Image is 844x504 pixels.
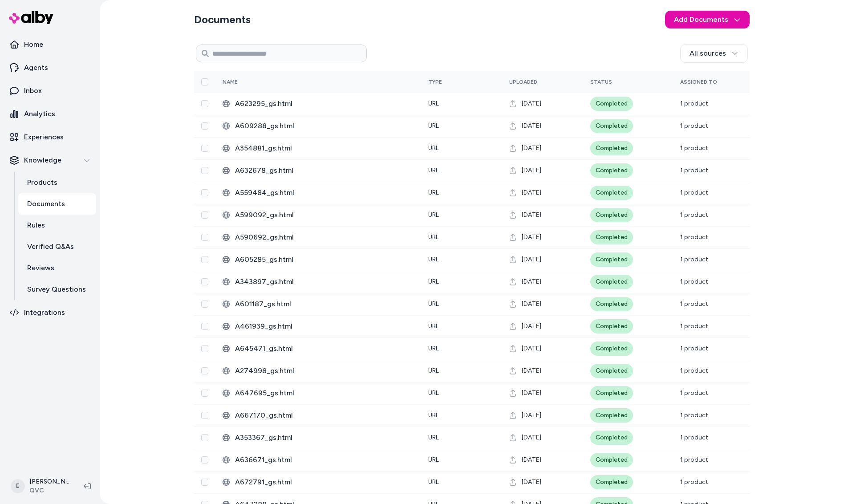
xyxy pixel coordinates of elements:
[590,275,633,289] div: Completed
[522,478,541,487] span: [DATE]
[223,477,414,488] div: A672791_gs.html
[235,388,414,398] span: A647695_gs.html
[201,145,208,152] button: Select row
[235,165,414,176] span: A632678_gs.html
[522,144,541,153] span: [DATE]
[24,39,43,50] p: Home
[522,300,541,309] span: [DATE]
[201,78,208,85] button: Select all
[235,98,414,109] span: A623295_gs.html
[680,367,708,374] span: 1 product
[680,79,717,85] span: Assigned To
[428,389,439,397] span: URL
[428,478,439,486] span: URL
[201,323,208,330] button: Select row
[235,321,414,332] span: A461939_gs.html
[223,388,414,398] div: A647695_gs.html
[223,143,414,154] div: A354881_gs.html
[201,367,208,374] button: Select row
[428,167,439,174] span: URL
[18,279,96,300] a: Survey Questions
[201,278,208,285] button: Select row
[590,163,633,178] div: Completed
[690,48,726,59] span: All sources
[428,100,439,107] span: URL
[223,165,414,176] div: A632678_gs.html
[4,34,96,55] a: Home
[223,321,414,332] div: A461939_gs.html
[522,455,541,464] span: [DATE]
[428,300,439,308] span: URL
[201,211,208,219] button: Select row
[18,215,96,236] a: Rules
[680,456,708,463] span: 1 product
[201,122,208,130] button: Select row
[29,477,69,486] p: [PERSON_NAME]
[235,254,414,265] span: A605285_gs.html
[27,284,86,295] p: Survey Questions
[27,241,74,252] p: Verified Q&As
[590,97,633,111] div: Completed
[18,193,96,215] a: Documents
[24,155,61,166] p: Knowledge
[428,345,439,352] span: URL
[680,256,708,263] span: 1 product
[235,121,414,131] span: A609288_gs.html
[680,389,708,397] span: 1 product
[680,100,708,107] span: 1 product
[428,233,439,241] span: URL
[428,256,439,263] span: URL
[590,208,633,222] div: Completed
[24,62,48,73] p: Agents
[590,79,612,85] span: Status
[201,189,208,196] button: Select row
[27,263,54,273] p: Reviews
[5,472,77,500] button: E[PERSON_NAME]QVC
[522,211,541,219] span: [DATE]
[235,299,414,309] span: A601187_gs.html
[522,99,541,108] span: [DATE]
[522,188,541,197] span: [DATE]
[18,257,96,279] a: Reviews
[201,100,208,107] button: Select row
[665,11,750,28] button: Add Documents
[223,78,289,85] div: Name
[428,322,439,330] span: URL
[201,234,208,241] button: Select row
[235,410,414,421] span: A667170_gs.html
[201,456,208,463] button: Select row
[428,456,439,463] span: URL
[522,233,541,242] span: [DATE]
[428,278,439,285] span: URL
[29,486,69,495] span: QVC
[27,199,65,209] p: Documents
[235,276,414,287] span: A343897_gs.html
[223,232,414,243] div: A590692_gs.html
[590,475,633,489] div: Completed
[428,211,439,219] span: URL
[522,389,541,398] span: [DATE]
[223,432,414,443] div: A353367_gs.html
[680,478,708,486] span: 1 product
[235,477,414,488] span: A672791_gs.html
[201,301,208,308] button: Select row
[522,433,541,442] span: [DATE]
[235,210,414,220] span: A599092_gs.html
[590,252,633,267] div: Completed
[680,345,708,352] span: 1 product
[27,177,57,188] p: Products
[680,233,708,241] span: 1 product
[194,12,251,27] h2: Documents
[680,211,708,219] span: 1 product
[590,186,633,200] div: Completed
[428,79,442,85] span: Type
[24,85,42,96] p: Inbox
[4,302,96,323] a: Integrations
[428,122,439,130] span: URL
[18,172,96,193] a: Products
[24,109,55,119] p: Analytics
[24,132,64,142] p: Experiences
[223,410,414,421] div: A667170_gs.html
[4,126,96,148] a: Experiences
[201,256,208,263] button: Select row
